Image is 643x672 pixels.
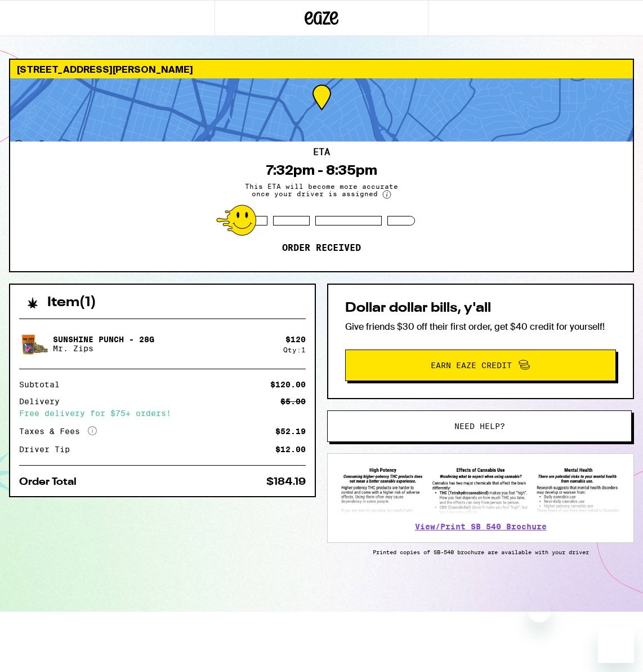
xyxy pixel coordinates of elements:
[19,331,51,357] img: Sunshine Punch - 28g
[19,409,306,417] div: Free delivery for $75+ orders!
[266,162,377,178] div: 7:32pm - 8:35pm
[280,397,306,405] div: $5.00
[19,445,78,453] div: Driver Tip
[47,296,96,310] h2: Item ( 1 )
[598,627,634,663] iframe: Button to launch messaging window
[275,445,306,453] div: $12.00
[454,422,505,430] span: Need help?
[528,600,551,622] iframe: Close message
[327,410,632,442] button: Need help?
[282,242,361,254] p: Order received
[339,465,622,515] img: SB 540 Brochure preview
[275,427,306,435] div: $52.19
[327,549,634,555] p: Printed copies of SB-540 brochure are available with your driver
[19,477,84,487] div: Order Total
[19,426,97,436] div: Taxes & Fees
[345,350,616,381] button: Earn Eaze Credit
[237,183,406,199] span: This ETA will become more accurate once your driver is assigned
[283,346,306,353] div: Qty: 1
[313,148,330,157] h2: ETA
[19,397,68,405] div: Delivery
[415,522,547,531] a: View/Print SB 540 Brochure
[266,477,306,487] div: $184.19
[345,302,616,315] h2: Dollar dollar bills, y'all
[345,321,616,333] p: Give friends $30 off their first order, get $40 credit for yourself!
[431,361,512,369] span: Earn Eaze Credit
[10,60,633,78] div: [STREET_ADDRESS][PERSON_NAME]
[53,344,154,353] p: Mr. Zips
[19,381,68,388] div: Subtotal
[53,335,154,344] p: Sunshine Punch - 28g
[270,381,306,388] div: $120.00
[285,335,306,344] div: $ 120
